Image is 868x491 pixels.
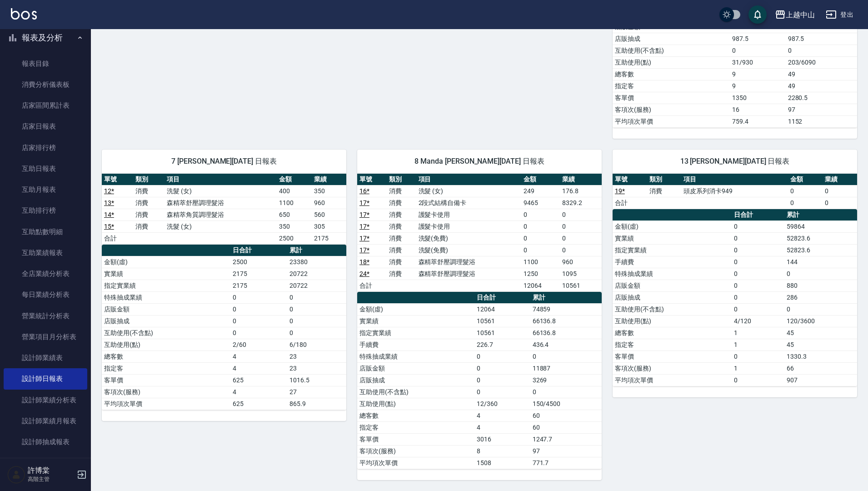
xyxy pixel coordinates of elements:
td: 指定實業績 [613,244,732,256]
td: 4 [230,362,287,374]
td: 0 [521,209,560,220]
td: 森精萃舒壓調理髮浴 [416,256,522,268]
td: 2段式結構自備卡 [416,197,522,209]
td: 10561 [474,327,530,339]
td: 176.8 [560,185,602,197]
td: 0 [474,386,530,398]
button: 報表及分析 [4,26,87,50]
td: 4/120 [732,315,784,327]
td: 1016.5 [287,374,346,386]
td: 400 [277,185,311,197]
td: 平均項次單價 [613,115,730,127]
td: 洗髮(免費) [416,244,522,256]
table: a dense table [357,292,602,469]
td: 消費 [387,244,416,256]
td: 0 [788,197,823,209]
td: 3016 [474,433,530,445]
td: 1100 [521,256,560,268]
td: 27 [287,386,346,398]
a: 消費分析儀表板 [4,74,87,95]
td: 消費 [647,185,682,197]
td: 店販金額 [613,280,732,291]
td: 4 [474,410,530,421]
td: 實業績 [102,268,230,280]
td: 23 [287,351,346,362]
td: 店販抽成 [613,291,732,303]
td: 互助使用(點) [102,339,230,351]
td: 0 [287,327,346,339]
a: 報表目錄 [4,53,87,74]
th: 項目 [165,174,277,185]
td: 49 [786,80,857,92]
td: 0 [732,374,784,386]
td: 2175 [312,232,346,244]
td: 消費 [387,232,416,244]
td: 3269 [530,374,602,386]
td: 59864 [784,220,857,232]
td: 森精萃舒壓調理髮浴 [165,197,277,209]
td: 消費 [133,220,165,232]
td: 66 [784,362,857,374]
td: 0 [474,374,530,386]
td: 實業績 [613,232,732,244]
td: 203/6090 [786,56,857,68]
td: 平均項次單價 [613,374,732,386]
td: 865.9 [287,398,346,410]
th: 累計 [784,209,857,221]
td: 436.4 [530,339,602,351]
td: 0 [560,220,602,232]
td: 625 [230,398,287,410]
td: 消費 [387,185,416,197]
td: 消費 [133,209,165,220]
td: 12/360 [474,398,530,410]
td: 226.7 [474,339,530,351]
td: 1330.3 [784,351,857,362]
td: 45 [784,339,857,351]
th: 日合計 [732,209,784,221]
div: 上越中山 [786,9,815,20]
td: 0 [560,244,602,256]
td: 互助使用(點) [613,56,730,68]
td: 客單價 [613,92,730,104]
td: 消費 [387,256,416,268]
td: 23380 [287,256,346,268]
td: 0 [823,185,857,197]
td: 消費 [387,268,416,280]
td: 指定客 [613,339,732,351]
td: 互助使用(不含點) [613,303,732,315]
td: 護髮卡使用 [416,220,522,232]
td: 0 [730,45,785,56]
table: a dense table [357,174,602,292]
td: 特殊抽成業績 [613,268,732,280]
td: 總客數 [613,327,732,339]
td: 350 [312,185,346,197]
td: 987.5 [730,33,785,45]
td: 12064 [474,303,530,315]
td: 店販抽成 [102,315,230,327]
td: 150/4500 [530,398,602,410]
td: 洗髮 (女) [165,185,277,197]
td: 0 [230,315,287,327]
td: 0 [521,232,560,244]
td: 9465 [521,197,560,209]
td: 52823.6 [784,232,857,244]
img: Person [7,466,25,484]
a: 互助點數明細 [4,221,87,242]
td: 144 [784,256,857,268]
td: 合計 [357,280,387,291]
td: 0 [521,220,560,232]
td: 0 [287,315,346,327]
td: 0 [560,209,602,220]
a: 營業統計分析表 [4,306,87,326]
td: 客單價 [357,433,474,445]
td: 52823.6 [784,244,857,256]
th: 單號 [357,174,387,185]
td: 1095 [560,268,602,280]
th: 日合計 [474,292,530,304]
a: 設計師日報表 [4,368,87,389]
td: 護髮卡使用 [416,209,522,220]
td: 1 [732,339,784,351]
td: 消費 [387,220,416,232]
td: 286 [784,291,857,303]
td: 洗髮 (女) [165,220,277,232]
